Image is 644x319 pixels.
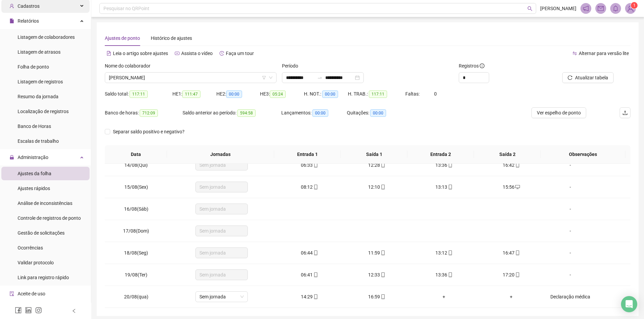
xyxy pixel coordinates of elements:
[380,294,385,299] span: mobile
[416,293,472,300] div: +
[18,275,69,280] span: Link para registro rápido
[434,91,437,97] span: 0
[226,90,242,98] span: 00:00
[570,162,571,168] span: -
[370,109,386,117] span: 00:00
[348,90,405,98] div: H. TRAB.:
[613,5,619,11] span: bell
[474,145,541,164] th: Saída 2
[317,75,323,80] span: swap-right
[18,260,54,265] span: Validar protocolo
[199,248,244,258] span: Sem jornada
[105,90,172,98] div: Saldo total:
[598,5,604,11] span: mail
[503,272,515,277] span: 17:20
[182,90,200,98] span: 111:47
[447,185,453,189] span: mobile
[622,110,628,115] span: upload
[199,226,244,236] span: Sem jornada
[105,62,155,70] label: Nome do colaborador
[459,62,484,70] span: Registros
[18,201,72,206] span: Análise de inconsistências
[18,215,81,221] span: Controle de registros de ponto
[35,307,42,314] span: instagram
[18,291,45,296] span: Aceite de uso
[503,184,515,190] span: 15:56
[274,145,341,164] th: Entrada 1
[18,49,61,55] span: Listagem de atrasos
[313,294,318,299] span: mobile
[313,272,318,277] span: mobile
[18,79,63,84] span: Listagem de registros
[550,293,590,300] div: Declaração médica
[562,72,614,83] button: Atualizar tabela
[368,272,380,277] span: 12:33
[123,228,149,234] span: 17/08(Dom)
[570,184,571,190] span: -
[282,62,303,70] label: Período
[317,75,323,80] span: to
[18,138,59,144] span: Escalas de trabalho
[546,151,620,158] span: Observações
[18,124,51,129] span: Banco de Horas
[18,109,69,114] span: Localização de registros
[480,63,484,68] span: info-circle
[369,90,387,98] span: 117:11
[368,250,380,256] span: 11:59
[380,250,385,255] span: mobile
[527,6,532,11] span: search
[18,245,43,250] span: Ocorrências
[570,250,571,256] span: -
[18,94,58,99] span: Resumo da jornada
[9,155,14,160] span: lock
[105,35,140,41] span: Ajustes de ponto
[181,51,213,56] span: Assista o vídeo
[125,272,147,277] span: 19/08(Ter)
[313,163,318,167] span: mobile
[568,75,572,80] span: reload
[572,51,577,56] span: swap
[124,206,148,212] span: 16/08(Sáb)
[199,160,244,170] span: Sem jornada
[435,250,447,256] span: 13:12
[447,163,453,167] span: mobile
[18,18,39,24] span: Relatórios
[313,250,318,255] span: mobile
[18,171,51,176] span: Ajustes da folha
[269,76,273,80] span: down
[72,309,76,313] span: left
[515,250,520,255] span: mobile
[237,109,256,117] span: 594:58
[301,184,313,190] span: 08:12
[380,272,385,277] span: mobile
[435,272,447,277] span: 13:36
[322,90,338,98] span: 00:00
[575,74,608,81] span: Atualizar tabela
[175,51,180,56] span: youtube
[483,293,540,300] div: +
[537,109,581,116] span: Ver espelho de ponto
[124,294,148,299] span: 20/08(qua)
[110,128,187,135] span: Separar saldo positivo e negativo?
[15,307,22,314] span: facebook
[631,2,638,9] sup: Atualize o seu contato no menu Meus Dados
[151,35,192,41] span: Histórico de ajustes
[9,19,14,23] span: file
[531,107,586,118] button: Ver espelho de ponto
[260,90,304,98] div: HE 3:
[18,155,48,160] span: Administração
[570,228,571,234] span: -
[124,184,148,190] span: 15/08(Sex)
[570,206,571,212] span: -
[570,272,571,277] span: -
[216,90,260,98] div: HE 2:
[447,272,453,277] span: mobile
[503,250,515,256] span: 16:47
[349,293,405,300] div: 16:59
[183,109,281,117] div: Saldo anterior ao período:
[301,272,313,277] span: 06:41
[199,182,244,192] span: Sem jornada
[540,5,576,12] span: [PERSON_NAME]
[124,162,148,168] span: 14/08(Qui)
[625,3,636,14] img: 85711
